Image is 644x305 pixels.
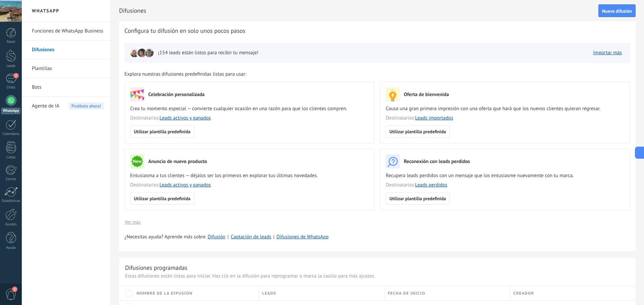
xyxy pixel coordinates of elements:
[130,126,194,138] button: Utilizar plantilla predefinida
[389,129,446,134] span: Utilizar plantilla predefinida
[1,108,20,114] div: WhatsApp
[593,50,622,56] a: Importar más
[130,182,369,188] span: Destinatarios:
[415,182,447,188] a: Leads perdidos
[22,59,110,78] li: Plantillas
[22,41,110,59] li: Difusiones
[160,115,211,121] a: Leads activos y ganados
[124,234,630,240] div: | |
[124,234,206,240] span: ¿Necesitas ayuda? Aprende más sobre
[1,222,21,227] div: Ajustes
[1,64,21,68] div: Leads
[1,246,21,250] div: Ayuda
[134,196,191,201] span: Utilizar plantilla predefinida
[386,105,625,112] span: Causa una gran primera impresión con una oferta que hará que los nuevos clientes quieran regresar.
[1,155,21,160] div: Listas
[598,4,636,17] button: Nueva difusión
[1,177,21,181] div: Correo
[137,48,147,58] img: leadIcon
[276,234,328,240] a: Difusiones de WhatsApp
[514,290,534,297] span: Creador
[130,105,369,112] span: Crea tu momento especial — convierte cualquier ocasión en una razón para que los clientes compren.
[602,9,632,13] span: Nueva difusión
[386,193,450,205] button: Utilizar plantilla predefinida
[262,290,276,297] span: Leads
[69,102,104,109] span: Pruébalo ahora!
[32,97,59,116] span: Agente de IA
[124,217,141,227] button: Ver más
[119,4,598,17] h2: Difusiones
[22,97,110,115] li: Agente de IA
[124,71,246,78] span: Explora nuestras difusiones predefinidas listas para usar:
[125,264,187,272] div: Difusiones programadas
[148,91,205,98] h3: Celebración personalizada
[386,182,625,188] span: Destinatarios:
[22,78,110,97] li: Bots
[12,287,17,292] span: 1
[13,73,19,78] span: 2
[1,199,21,203] div: Estadísticas
[32,59,104,78] a: Plantillas
[1,132,21,136] div: Calendario
[148,158,207,165] h3: Anuncio de nuevo producto
[160,182,211,188] a: Leads activos y ganados
[231,234,271,240] a: Captación de leads
[130,193,194,205] button: Utilizar plantilla predefinida
[134,129,191,134] span: Utilizar plantilla predefinida
[137,290,193,297] span: Nombre de la difusión
[22,22,110,41] li: Funciones de WhatsApp Business
[1,85,21,90] div: Chats
[158,50,258,56] span: ¡154 leads están listos para recibir tu mensaje!
[386,126,450,138] button: Utilizar plantilla predefinida
[32,22,104,41] a: Funciones de WhatsApp Business
[130,115,369,122] span: Destinatarios:
[32,78,104,97] a: Bots
[208,234,225,240] a: Difusión
[386,115,625,122] span: Destinatarios:
[125,220,141,224] span: Ver más
[125,273,630,279] p: Estas difusiones están listas para iniciar. Haz clic en la difusión para reprogramar o marca la c...
[1,40,21,44] div: Panel
[130,48,139,58] img: leadIcon
[389,196,446,201] span: Utilizar plantilla predefinida
[32,97,104,116] a: Agente de IAPruébalo ahora!
[386,172,625,179] span: Recupera leads perdidos con un mensaje que los entusiasme nuevamente con tu marca.
[388,290,425,297] span: Fecha de inicio
[130,172,369,179] span: Entusiasma a tus clientes — déjalos ser los primeros en explorar tus últimas novedades.
[404,91,449,98] h3: Oferta de bienvenida
[32,41,104,59] a: Difusiones
[590,48,625,58] button: Importar más
[145,48,154,58] img: leadIcon
[124,27,245,35] span: Configura tu difusión en solo unos pocos pasos
[404,158,470,165] h3: Reconexión con leads perdidos
[415,115,453,121] a: Leads importados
